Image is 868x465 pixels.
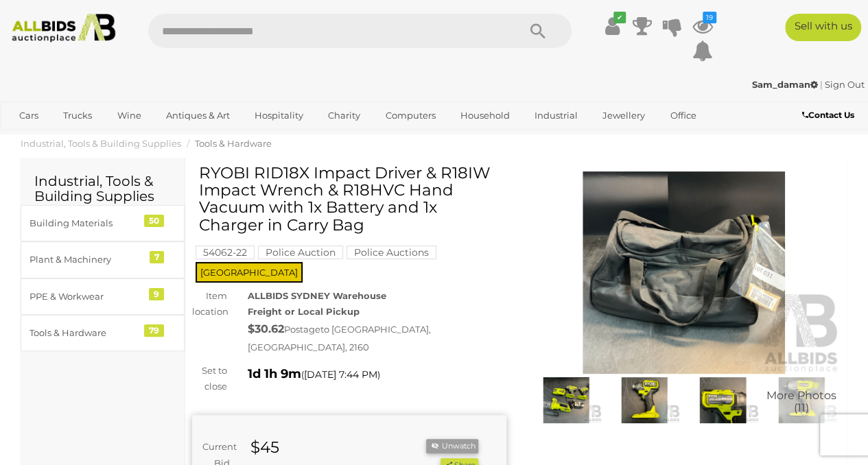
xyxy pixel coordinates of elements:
img: RYOBI RID18X Impact Driver & R18IW Impact Wrench & R18HVC Hand Vacuum with 1x Battery and 1x Char... [687,377,758,423]
mark: Police Auction [258,246,343,259]
strong: 1d 1h 9m [248,366,301,381]
strong: $45 [250,438,279,457]
a: Sell with us [785,14,861,41]
a: Police Auction [258,247,343,258]
a: Sign Out [825,79,865,90]
strong: ALLBIDS SYDNEY Warehouse [248,290,386,301]
span: [GEOGRAPHIC_DATA] [196,262,303,283]
h2: Industrial, Tools & Building Supplies [34,174,171,204]
a: Sam_daman [752,79,820,90]
div: 9 [149,288,164,300]
span: to [GEOGRAPHIC_DATA], [GEOGRAPHIC_DATA], 2160 [248,324,431,353]
a: Cars [10,104,47,127]
span: | [820,79,823,90]
a: Charity [319,104,369,127]
div: 50 [144,215,164,227]
div: PPE & Workwear [30,289,143,305]
button: Search [503,14,572,48]
a: Building Materials 50 [21,205,185,241]
div: 79 [144,324,164,337]
a: Wine [108,104,150,127]
a: [GEOGRAPHIC_DATA] [63,127,178,150]
a: More Photos(11) [766,377,837,423]
a: Sports [10,127,56,150]
a: Computers [376,104,444,127]
div: 7 [150,251,164,263]
a: Antiques & Art [157,104,239,127]
strong: Sam_daman [752,79,818,90]
div: Building Materials [30,215,143,231]
a: Office [661,104,705,127]
img: RYOBI RID18X Impact Driver & R18IW Impact Wrench & R18HVC Hand Vacuum with 1x Battery and 1x Char... [530,377,602,423]
img: RYOBI RID18X Impact Driver & R18IW Impact Wrench & R18HVC Hand Vacuum with 1x Battery and 1x Char... [609,377,680,423]
b: Contact Us [802,110,854,120]
i: ✔ [613,12,626,23]
a: PPE & Workwear 9 [21,278,185,315]
button: Unwatch [426,439,478,453]
strong: Freight or Local Pickup [248,306,360,317]
mark: 54062-22 [196,246,255,259]
img: Allbids.com.au [6,14,121,43]
img: RYOBI RID18X Impact Driver & R18IW Impact Wrench & R18HVC Hand Vacuum with 1x Battery and 1x Char... [766,377,837,423]
img: RYOBI RID18X Impact Driver & R18IW Impact Wrench & R18HVC Hand Vacuum with 1x Battery and 1x Char... [527,171,841,374]
span: More Photos (11) [766,390,836,414]
li: Unwatch this item [426,439,478,453]
a: 19 [692,14,713,38]
a: 54062-22 [196,247,255,258]
a: Hospitality [246,104,312,127]
div: Plant & Machinery [30,252,143,267]
a: Industrial, Tools & Building Supplies [21,138,181,149]
a: Household [451,104,519,127]
a: Jewellery [594,104,654,127]
a: Trucks [54,104,101,127]
a: Tools & Hardware [195,138,272,149]
div: Item location [182,288,237,320]
a: Tools & Hardware 79 [21,315,185,351]
h1: RYOBI RID18X Impact Driver & R18IW Impact Wrench & R18HVC Hand Vacuum with 1x Battery and 1x Char... [199,165,503,234]
a: Contact Us [802,108,858,123]
a: ✔ [602,14,622,38]
span: [DATE] 7:44 PM [304,368,377,381]
div: Postage [248,320,506,355]
div: Tools & Hardware [30,325,143,341]
a: Plant & Machinery 7 [21,241,185,278]
mark: Police Auctions [347,246,436,259]
a: Police Auctions [347,247,436,258]
a: Industrial [526,104,587,127]
i: 19 [703,12,716,23]
div: Set to close [182,363,237,395]
span: ( ) [301,369,380,380]
strong: $30.62 [248,322,284,335]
